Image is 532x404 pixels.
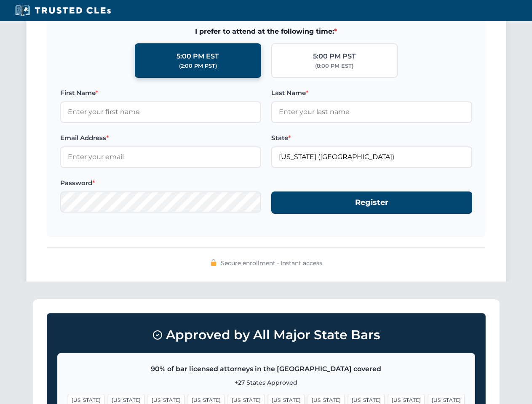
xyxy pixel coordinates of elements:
[60,101,261,122] input: Enter your first name
[315,62,353,70] div: (8:00 PM EST)
[60,26,472,37] span: I prefer to attend at the following time:
[60,88,261,98] label: First Name
[210,259,217,266] img: 🔒
[176,51,219,62] div: 5:00 PM EST
[68,364,465,375] p: 90% of bar licensed attorneys in the [GEOGRAPHIC_DATA] covered
[271,101,472,122] input: Enter your last name
[68,378,465,387] p: +27 States Approved
[271,88,472,98] label: Last Name
[313,51,356,62] div: 5:00 PM PST
[179,62,217,70] div: (2:00 PM PST)
[271,133,472,143] label: State
[13,4,113,17] img: Trusted CLEs
[60,133,261,143] label: Email Address
[57,324,475,346] h3: Approved by All Major State Bars
[221,258,322,268] span: Secure enrollment • Instant access
[60,146,261,167] input: Enter your email
[60,178,261,188] label: Password
[271,191,472,214] button: Register
[271,146,472,167] input: Florida (FL)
